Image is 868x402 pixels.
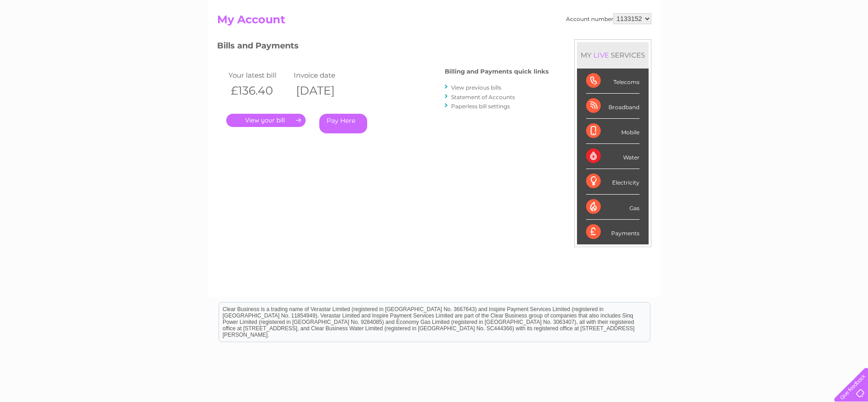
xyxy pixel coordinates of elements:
a: Pay Here [319,114,367,133]
td: Your latest bill [226,69,292,81]
a: Water [707,39,725,46]
a: Energy [730,39,750,46]
div: Water [586,144,639,169]
h2: My Account [217,13,651,31]
div: Gas [586,195,639,220]
h4: Billing and Payments quick links [445,68,549,75]
a: Blog [789,39,802,46]
a: Contact [807,39,830,46]
th: £136.40 [226,81,292,100]
div: LIVE [592,51,611,59]
img: logo.png [31,24,77,52]
a: Statement of Accounts [451,94,515,100]
div: Broadband [586,94,639,119]
a: Log out [838,39,859,46]
a: Telecoms [756,39,783,46]
th: [DATE] [291,81,357,100]
div: Mobile [586,119,639,144]
div: Account number [566,13,651,24]
a: . [226,114,306,127]
div: Clear Business is a trading name of Verastar Limited (registered in [GEOGRAPHIC_DATA] No. 3667643... [219,5,650,44]
div: Telecoms [586,69,639,94]
a: 0333 014 3131 [696,5,759,16]
div: MY SERVICES [577,42,649,68]
a: Paperless bill settings [451,103,510,110]
div: Electricity [586,169,639,194]
div: Payments [586,220,639,244]
td: Invoice date [291,69,357,81]
h3: Bills and Payments [217,39,549,55]
a: View previous bills [451,84,501,91]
